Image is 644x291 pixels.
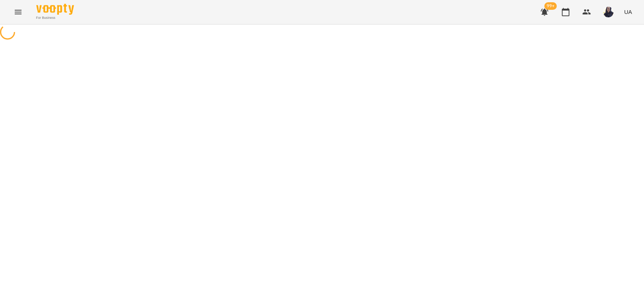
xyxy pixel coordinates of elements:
img: Voopty Logo [36,4,74,15]
img: de66a22b4ea812430751315b74cfe34b.jpg [603,7,613,17]
button: Menu [9,3,27,21]
span: 99+ [544,2,557,10]
span: For Business [36,15,74,20]
span: UA [624,8,632,16]
button: UA [621,5,635,19]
